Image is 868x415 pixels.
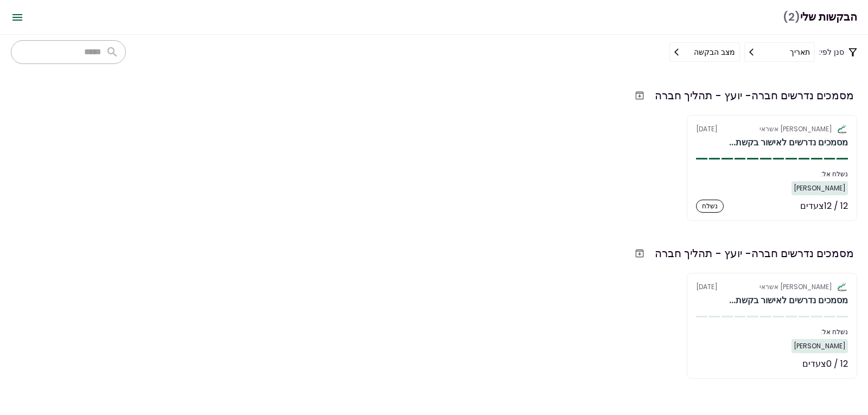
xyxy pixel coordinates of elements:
[729,136,848,149] div: מסמכים נדרשים לאישור בקשת חברה- יועץ
[759,124,832,134] div: [PERSON_NAME] אשראי
[792,181,848,195] div: [PERSON_NAME]
[783,6,800,28] span: (2)
[837,282,848,292] img: Partner logo
[696,282,848,292] div: [DATE]
[783,6,857,28] h1: הבקשות שלי
[744,42,815,62] button: תאריך
[802,357,848,371] div: 12 / 0 צעדים
[696,357,736,371] div: לא הותחל
[669,42,740,62] button: מצב הבקשה
[630,244,649,263] button: העבר לארכיון
[655,245,854,261] div: מסמכים נדרשים חברה- יועץ - תהליך חברה
[792,339,848,353] div: [PERSON_NAME]
[4,4,30,30] button: Open menu
[696,169,848,179] div: נשלח אל:
[655,87,854,104] div: מסמכים נדרשים חברה- יועץ - תהליך חברה
[696,327,848,337] div: נשלח אל:
[696,124,848,134] div: [DATE]
[790,46,810,58] div: תאריך
[837,124,848,134] img: Partner logo
[630,86,649,105] button: העבר לארכיון
[729,294,848,307] div: מסמכים נדרשים לאישור בקשת חברה- יועץ
[696,200,724,213] div: נשלח
[800,200,848,213] div: 12 / 12 צעדים
[669,42,857,62] div: סנן לפי:
[759,282,832,292] div: [PERSON_NAME] אשראי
